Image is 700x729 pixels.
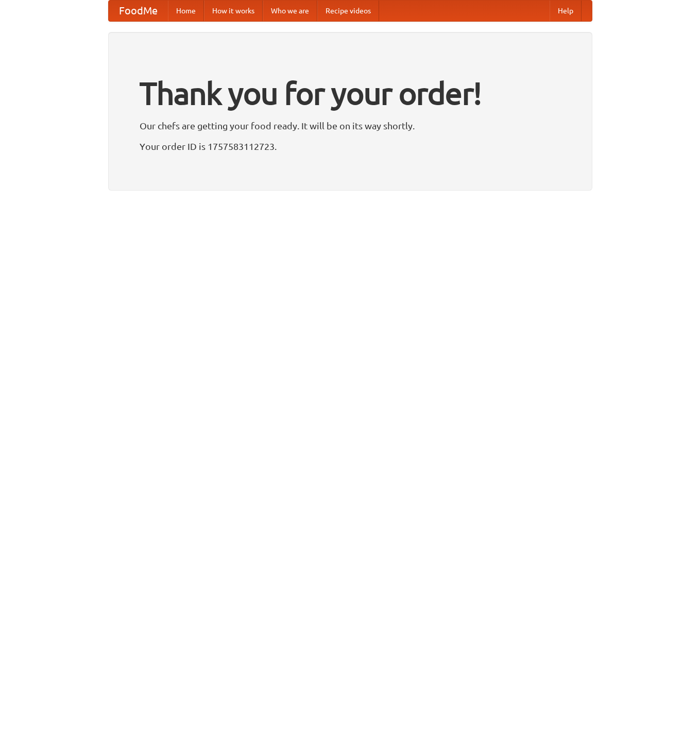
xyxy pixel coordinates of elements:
a: Home [168,1,204,21]
a: FoodMe [109,1,168,21]
a: Recipe videos [317,1,379,21]
a: Who we are [263,1,317,21]
h1: Thank you for your order! [140,69,561,118]
p: Our chefs are getting your food ready. It will be on its way shortly. [140,118,561,133]
a: How it works [204,1,263,21]
p: Your order ID is 1757583112723. [140,139,561,154]
a: Help [550,1,582,21]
